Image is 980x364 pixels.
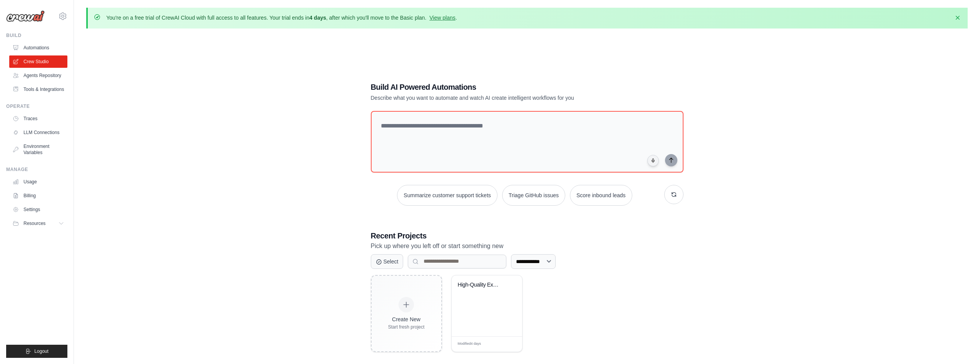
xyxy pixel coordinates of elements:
[9,112,67,125] a: Traces
[9,55,67,68] a: Crew Studio
[388,315,425,323] div: Create New
[664,185,683,204] button: Get new suggestions
[9,190,67,202] a: Billing
[6,166,67,173] div: Manage
[9,83,67,96] a: Tools & Integrations
[397,185,497,206] button: Summarize customer support tickets
[388,324,425,330] div: Start fresh project
[9,140,67,159] a: Environment Variables
[9,203,67,216] a: Settings
[429,15,455,21] a: View plans
[9,42,67,54] a: Automations
[9,126,67,139] a: LLM Connections
[6,32,67,39] div: Build
[458,282,504,289] div: High-Quality Exam Question Generator
[502,185,565,206] button: Triage GitHub issues
[23,220,45,226] span: Resources
[371,230,683,241] h3: Recent Projects
[6,345,67,358] button: Logout
[9,176,67,188] a: Usage
[309,15,326,21] strong: 4 days
[647,155,659,166] button: Click to speak your automation idea
[34,348,49,354] span: Logout
[371,254,404,269] button: Select
[371,94,630,102] p: Describe what you want to automate and watch AI create intelligent workflows for you
[106,14,457,22] p: You're on a free trial of CrewAI Cloud with full access to all features. Your trial ends in , aft...
[504,341,510,347] span: Edit
[371,241,683,251] p: Pick up where you left off or start something new
[9,69,67,82] a: Agents Repository
[458,341,481,347] span: Modified 4 days
[371,82,630,92] h1: Build AI Powered Automations
[6,10,45,22] img: Logo
[6,103,67,109] div: Operate
[570,185,632,206] button: Score inbound leads
[9,217,67,230] button: Resources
